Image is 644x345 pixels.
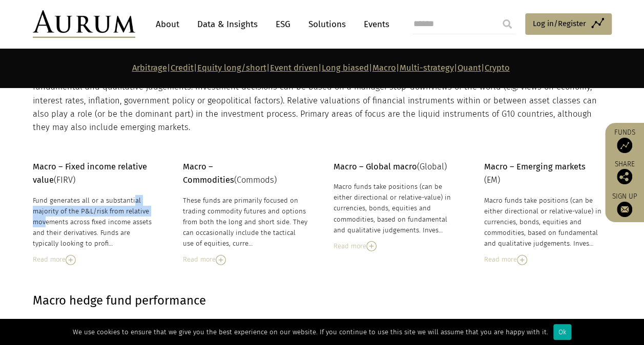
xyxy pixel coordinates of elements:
strong: Macro – Emerging markets [484,162,586,171]
img: Share this post [617,169,632,184]
div: Fund generates all or a substantial majority of the P&L/risk from relative movements across fixed... [33,195,158,249]
p: (FIRV) [33,160,158,187]
strong: Macro – Commodities [183,162,234,185]
img: Read More [216,255,226,265]
a: Arbitrage [132,63,167,73]
strong: Macro hedge fund performance [33,293,206,308]
div: Read more [183,254,308,265]
p: (Global) [334,160,459,174]
input: Submit [497,14,517,34]
a: ESG [271,15,296,34]
a: Equity long/short [197,63,266,73]
a: Event driven [270,63,318,73]
strong: Macro – Global macro [334,162,417,171]
a: Long biased [322,63,369,73]
strong: | | | | | | | | [132,63,510,73]
img: Sign up to our newsletter [617,202,632,217]
div: Read more [33,254,158,265]
img: Read More [366,241,377,251]
div: Macro funds take positions (can be either directional or relative-value) in currencies, bonds, eq... [484,195,609,249]
img: Read More [517,255,527,265]
p: Latest strategy performance chart packs: [33,318,609,331]
a: Solutions [303,15,351,34]
a: Log in/Register [525,13,612,35]
a: Funds [610,128,639,153]
a: Events [359,15,389,34]
a: Crypto [485,63,510,73]
a: Macro [372,63,396,73]
img: Access Funds [617,138,632,153]
img: Aurum [33,10,135,38]
div: Macro funds take positions (can be either directional or relative-value) in currencies, bonds, eq... [334,181,459,235]
span: top-down [393,82,431,92]
a: Data & Insights [192,15,263,34]
div: Read more [334,241,459,252]
img: Read More [66,255,76,265]
p: (EM) [484,160,609,187]
div: Read more [484,254,609,265]
a: About [151,15,184,34]
p: Definition: Macro funds take positions (can be either directional or ) in currencies, bonds, equi... [33,67,609,135]
div: Ok [553,324,571,340]
div: These funds are primarily focused on trading commodity futures and options from both the long and... [183,195,308,249]
strong: Macro – Fixed income relative value [33,162,147,185]
a: Multi-strategy [400,63,454,73]
p: (Commods) [183,160,308,187]
div: Share [610,161,639,184]
a: Sign up [610,192,639,217]
a: Quant [458,63,481,73]
a: Credit [171,63,194,73]
span: Log in/Register [533,17,586,30]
